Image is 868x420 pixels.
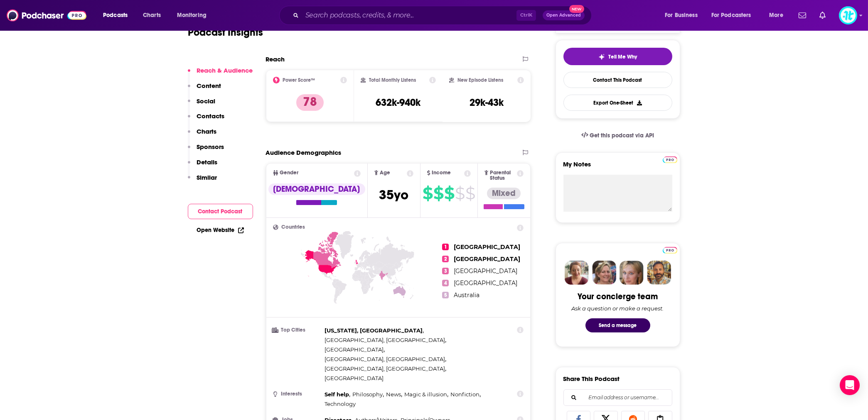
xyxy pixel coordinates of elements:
a: Show notifications dropdown [816,8,829,22]
span: Australia [454,291,479,299]
div: Ask a question or make a request. [572,305,664,312]
div: [DEMOGRAPHIC_DATA] [268,183,365,195]
span: For Podcasters [711,10,751,21]
span: [GEOGRAPHIC_DATA] [325,375,384,381]
span: For Business [665,10,698,21]
span: , [325,354,447,364]
span: , [386,390,402,399]
span: [GEOGRAPHIC_DATA] [454,267,517,275]
a: Get this podcast via API [575,125,661,146]
span: Philosophy [352,391,383,398]
span: Parental Status [490,170,516,181]
h2: Audience Demographics [266,149,342,156]
a: Pro website [663,246,677,254]
span: Nonfiction [450,391,479,398]
span: News [386,391,401,398]
img: Sydney Profile [565,261,589,285]
h3: 632k-940k [376,96,420,109]
span: Ctrl K [516,10,536,21]
button: Open AdvancedNew [543,10,585,20]
span: New [569,5,584,13]
button: Reach & Audience [188,66,253,82]
h3: Top Cities [273,327,322,333]
button: tell me why sparkleTell Me Why [563,48,672,65]
button: open menu [171,9,217,22]
p: Content [197,82,221,90]
span: Self help [325,391,349,398]
span: [GEOGRAPHIC_DATA], [GEOGRAPHIC_DATA] [325,365,445,372]
p: Sponsors [197,143,224,151]
span: 2 [442,256,449,262]
span: Magic & illusion [404,391,447,398]
input: Search podcasts, credits, & more... [302,9,516,22]
span: , [352,390,384,399]
span: Gender [280,170,299,176]
p: Similar [197,173,217,181]
span: More [769,10,783,21]
span: 4 [442,280,449,286]
a: Pro website [663,155,677,163]
input: Email address or username... [570,390,665,405]
button: Social [188,97,216,112]
p: Details [197,158,218,166]
p: Contacts [197,112,225,120]
div: Search followers [563,389,672,406]
span: , [450,390,481,399]
span: [GEOGRAPHIC_DATA] [454,255,520,263]
span: , [325,390,351,399]
p: Charts [197,127,217,135]
button: Charts [188,127,217,143]
button: Contacts [188,112,225,127]
a: Charts [138,9,166,22]
button: Contact Podcast [188,204,253,219]
span: 35 yo [379,187,408,203]
span: Technology [325,400,356,407]
span: 3 [442,268,449,274]
span: [GEOGRAPHIC_DATA] [454,243,520,251]
span: , [325,364,447,374]
img: Jon Profile [647,261,671,285]
button: Send a message [585,318,650,332]
button: Similar [188,173,217,189]
span: [GEOGRAPHIC_DATA], [GEOGRAPHIC_DATA] [325,356,445,362]
span: [US_STATE], [GEOGRAPHIC_DATA] [325,327,423,334]
a: Contact This Podcast [563,72,672,88]
button: Content [188,82,221,97]
div: Search podcasts, credits, & more... [287,6,600,25]
span: $ [444,187,454,200]
span: Income [432,170,451,176]
div: Mixed [487,188,521,199]
label: My Notes [563,160,672,175]
h3: Share This Podcast [563,375,620,383]
p: Reach & Audience [197,66,253,74]
h2: Reach [266,55,285,63]
span: [GEOGRAPHIC_DATA] [454,279,517,287]
button: open menu [763,9,794,22]
span: Podcasts [103,10,128,21]
img: tell me why sparkle [598,54,605,60]
button: Details [188,158,218,173]
a: Open Website [197,227,244,234]
span: Logged in as ImpactTheory [839,6,857,24]
p: Social [197,97,216,105]
span: Countries [282,225,305,230]
img: User Profile [839,6,857,24]
span: $ [423,187,433,200]
span: Charts [143,10,161,21]
img: Podchaser - Follow, Share and Rate Podcasts [7,7,86,23]
span: , [325,335,447,345]
h2: Total Monthly Listens [369,77,416,83]
button: Show profile menu [839,6,857,24]
span: 5 [442,292,449,298]
div: Your concierge team [578,291,658,302]
span: $ [455,187,465,200]
span: Get this podcast via API [590,132,654,139]
span: 1 [442,244,449,250]
h3: 29k-43k [470,96,504,109]
span: Age [380,170,390,176]
span: Open Advanced [546,13,581,17]
h1: Podcast Insights [188,26,263,39]
button: open menu [659,9,708,22]
span: , [325,326,424,335]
